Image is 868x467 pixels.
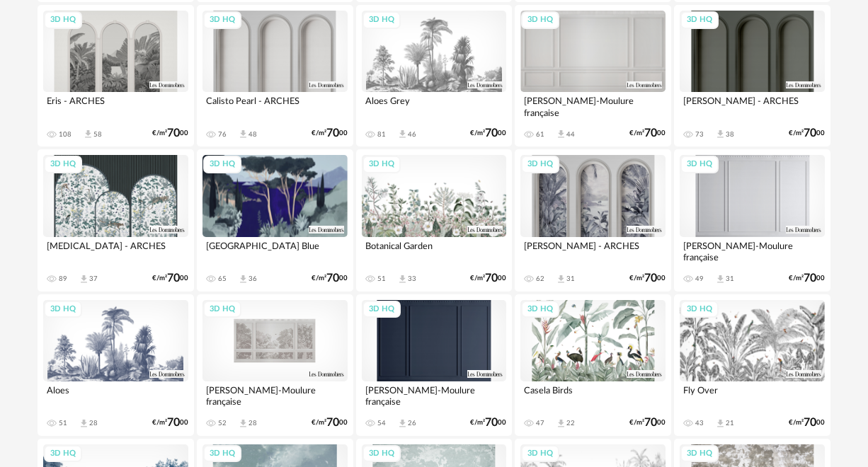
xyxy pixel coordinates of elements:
div: 3D HQ [203,11,241,29]
span: 70 [804,418,816,427]
div: €/m² 00 [629,129,666,138]
span: 70 [644,129,657,138]
span: 70 [804,129,816,138]
div: 65 [218,275,227,283]
div: 49 [695,275,704,283]
div: 81 [377,130,386,139]
div: 76 [218,130,227,139]
div: [PERSON_NAME]-Moulure française [680,237,825,265]
span: Download icon [556,274,566,284]
div: €/m² 00 [312,274,348,283]
div: [PERSON_NAME] - ARCHES [680,92,825,120]
div: 31 [726,275,734,283]
span: 70 [326,274,339,283]
div: €/m² 00 [789,274,825,283]
div: 3D HQ [680,11,719,29]
a: 3D HQ Eris - ARCHES 108 Download icon 58 €/m²7000 [38,5,194,146]
div: €/m² 00 [789,129,825,138]
span: Download icon [238,129,249,139]
div: 54 [377,419,386,427]
div: 3D HQ [362,445,401,463]
div: 52 [218,419,227,427]
div: 28 [89,419,98,427]
a: 3D HQ [PERSON_NAME]-Moulure française 61 Download icon 44 €/m²7000 [515,5,671,146]
div: Botanical Garden [362,237,507,265]
div: 48 [249,130,257,139]
div: 3D HQ [44,156,82,173]
a: 3D HQ Aloes Grey 81 Download icon 46 €/m²7000 [356,5,513,146]
div: 28 [249,419,257,427]
a: 3D HQ [GEOGRAPHIC_DATA] Blue 65 Download icon 36 €/m²7000 [197,149,353,291]
div: 36 [249,275,257,283]
div: 38 [726,130,734,139]
div: Aloes [43,381,188,410]
span: 70 [804,274,816,283]
a: 3D HQ [PERSON_NAME]-Moulure française 49 Download icon 31 €/m²7000 [674,149,830,291]
div: [GEOGRAPHIC_DATA] Blue [202,237,348,265]
div: [PERSON_NAME]-Moulure française [362,381,507,410]
span: Download icon [83,129,93,139]
span: 70 [167,418,180,427]
a: 3D HQ [PERSON_NAME] - ARCHES 73 Download icon 38 €/m²7000 [674,5,830,146]
span: 70 [644,418,657,427]
span: Download icon [556,418,566,429]
div: 3D HQ [521,156,559,173]
div: €/m² 00 [152,129,188,138]
div: Fly Over [680,381,825,410]
div: 22 [566,419,575,427]
div: 3D HQ [203,156,241,173]
a: 3D HQ Casela Birds 47 Download icon 22 €/m²7000 [515,294,671,436]
span: 70 [167,129,180,138]
span: Download icon [238,418,249,429]
span: 70 [167,274,180,283]
span: 70 [644,274,657,283]
div: Calisto Pearl - ARCHES [202,92,348,120]
a: 3D HQ [MEDICAL_DATA] - ARCHES 89 Download icon 37 €/m²7000 [38,149,194,291]
a: 3D HQ Calisto Pearl - ARCHES 76 Download icon 48 €/m²7000 [197,5,353,146]
div: €/m² 00 [312,418,348,427]
div: 89 [59,275,67,283]
span: Download icon [79,274,89,284]
span: 70 [326,418,339,427]
div: 21 [726,419,734,427]
div: 43 [695,419,704,427]
div: 26 [408,419,416,427]
div: 46 [408,130,416,139]
a: 3D HQ Fly Over 43 Download icon 21 €/m²7000 [674,294,830,436]
div: 3D HQ [680,156,719,173]
span: 70 [485,129,498,138]
span: Download icon [397,129,408,139]
div: [MEDICAL_DATA] - ARCHES [43,237,188,265]
span: Download icon [715,129,726,139]
a: 3D HQ [PERSON_NAME] - ARCHES 62 Download icon 31 €/m²7000 [515,149,671,291]
span: Download icon [715,418,726,429]
div: 47 [536,419,544,427]
a: 3D HQ [PERSON_NAME]-Moulure française 54 Download icon 26 €/m²7000 [356,294,513,436]
a: 3D HQ Botanical Garden 51 Download icon 33 €/m²7000 [356,149,513,291]
div: [PERSON_NAME]-Moulure française [202,381,348,410]
div: 31 [566,275,575,283]
div: €/m² 00 [470,418,506,427]
a: 3D HQ [PERSON_NAME]-Moulure française 52 Download icon 28 €/m²7000 [197,294,353,436]
div: 3D HQ [362,11,401,29]
div: €/m² 00 [312,129,348,138]
div: [PERSON_NAME]-Moulure française [520,92,666,120]
div: 33 [408,275,416,283]
div: €/m² 00 [470,129,506,138]
span: Download icon [556,129,566,139]
div: Eris - ARCHES [43,92,188,120]
div: 3D HQ [203,301,241,318]
div: [PERSON_NAME] - ARCHES [520,237,666,265]
a: 3D HQ Aloes 51 Download icon 28 €/m²7000 [38,294,194,436]
div: 3D HQ [44,11,82,29]
div: 62 [536,275,544,283]
div: 3D HQ [521,301,559,318]
div: 73 [695,130,704,139]
div: €/m² 00 [629,418,666,427]
div: €/m² 00 [152,274,188,283]
div: €/m² 00 [629,274,666,283]
div: 3D HQ [203,445,241,463]
div: 61 [536,130,544,139]
span: Download icon [397,274,408,284]
div: 3D HQ [680,445,719,463]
